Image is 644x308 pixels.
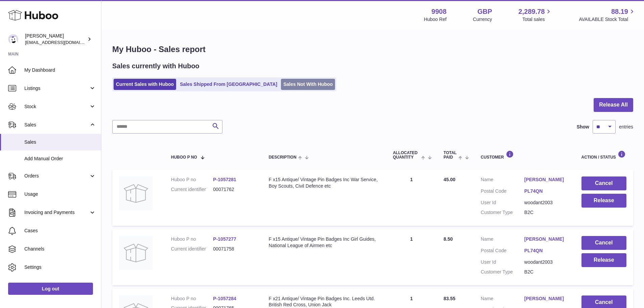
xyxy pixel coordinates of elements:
[524,236,568,242] a: [PERSON_NAME]
[386,170,437,226] td: 1
[24,139,96,145] span: Sales
[444,151,457,160] span: Total paid
[481,188,524,196] dt: Postal Code
[424,16,447,23] div: Huboo Ref
[213,236,236,242] a: P-1057277
[524,188,568,194] a: PL74QN
[114,79,176,90] a: Current Sales with Huboo
[481,199,524,206] dt: User Id
[24,191,96,197] span: Usage
[619,124,633,130] span: entries
[269,155,296,160] span: Description
[213,296,236,301] a: P-1057284
[524,295,568,302] a: [PERSON_NAME]
[524,247,568,254] a: PL74QN
[444,296,455,301] span: 83.55
[473,16,492,23] div: Currency
[8,34,18,44] img: internalAdmin-9908@internal.huboo.com
[386,229,437,285] td: 1
[444,177,455,182] span: 45.00
[611,7,628,16] span: 88.19
[444,236,453,242] span: 8.50
[481,150,568,160] div: Customer
[24,228,96,234] span: Cases
[24,209,89,216] span: Invoicing and Payments
[25,40,99,45] span: [EMAIL_ADDRESS][DOMAIN_NAME]
[481,176,524,185] dt: Name
[269,176,379,189] div: F x15 Antique/ Vintage Pin Badges Inc War Service, Boy Scouts, Civil Defence etc
[171,295,213,302] dt: Huboo P no
[24,173,89,179] span: Orders
[171,155,197,160] span: Huboo P no
[519,7,545,16] span: 2,289.78
[171,246,213,252] dt: Current identifier
[8,283,93,295] a: Log out
[481,236,524,244] dt: Name
[24,122,89,128] span: Sales
[431,7,447,16] strong: 9908
[581,253,626,267] button: Release
[177,79,280,90] a: Sales Shipped From [GEOGRAPHIC_DATA]
[24,85,89,92] span: Listings
[481,269,524,275] dt: Customer Type
[213,186,255,193] dd: 00071762
[581,150,626,160] div: Action / Status
[524,259,568,265] dd: woodant2003
[171,186,213,193] dt: Current identifier
[213,246,255,252] dd: 00071758
[269,236,379,249] div: F x15 Antique/ Vintage Pin Badges Inc Girl Guides, National League of Airmen etc
[519,7,553,23] a: 2,289.78 Total sales
[171,176,213,183] dt: Huboo P no
[524,199,568,206] dd: woodant2003
[594,98,633,112] button: Release All
[112,62,199,71] h2: Sales currently with Huboo
[524,269,568,275] dd: B2C
[581,194,626,208] button: Release
[171,236,213,242] dt: Huboo P no
[119,176,153,210] img: no-photo.jpg
[524,176,568,183] a: [PERSON_NAME]
[24,264,96,270] span: Settings
[281,79,335,90] a: Sales Not With Huboo
[477,7,492,16] strong: GBP
[24,246,96,252] span: Channels
[112,44,633,55] h1: My Huboo - Sales report
[393,151,420,160] span: ALLOCATED Quantity
[24,156,96,162] span: Add Manual Order
[481,295,524,304] dt: Name
[24,67,96,73] span: My Dashboard
[522,16,552,23] span: Total sales
[581,236,626,250] button: Cancel
[579,16,636,23] span: AVAILABLE Stock Total
[119,236,153,270] img: no-photo.jpg
[581,176,626,190] button: Cancel
[25,33,86,46] div: [PERSON_NAME]
[481,209,524,216] dt: Customer Type
[481,247,524,256] dt: Postal Code
[24,103,89,110] span: Stock
[213,177,236,182] a: P-1057281
[579,7,636,23] a: 88.19 AVAILABLE Stock Total
[524,209,568,216] dd: B2C
[481,259,524,265] dt: User Id
[577,124,589,130] label: Show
